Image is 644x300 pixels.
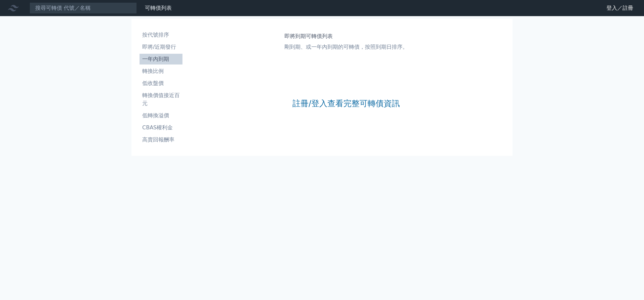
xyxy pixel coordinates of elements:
li: 轉換價值接近百元 [140,91,182,108]
li: 一年內到期 [140,55,182,63]
input: 搜尋可轉債 代號／名稱 [30,2,137,14]
li: 即將/近期發行 [140,43,182,51]
a: 低轉換溢價 [140,110,182,121]
li: 低轉換溢價 [140,112,182,120]
li: CBAS權利金 [140,124,182,132]
a: 註冊/登入查看完整可轉債資訊 [292,98,400,109]
li: 按代號排序 [140,31,182,39]
p: 剛到期、或一年內到期的可轉債，按照到期日排序。 [284,43,408,51]
a: 轉換價值接近百元 [140,90,182,109]
a: 高賣回報酬率 [140,134,182,145]
li: 轉換比例 [140,67,182,75]
li: 低收盤價 [140,79,182,87]
a: 按代號排序 [140,30,182,40]
a: 低收盤價 [140,78,182,89]
a: 一年內到期 [140,54,182,65]
a: 可轉債列表 [145,5,172,11]
h1: 即將到期可轉債列表 [284,32,408,40]
a: CBAS權利金 [140,122,182,133]
a: 登入／註冊 [601,3,639,13]
li: 高賣回報酬率 [140,136,182,144]
a: 即將/近期發行 [140,42,182,52]
a: 轉換比例 [140,66,182,77]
